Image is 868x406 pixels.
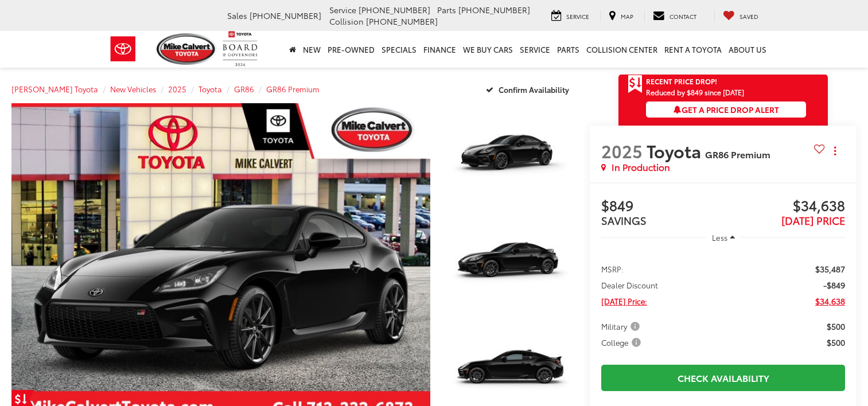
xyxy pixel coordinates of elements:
span: [PHONE_NUMBER] [359,4,430,15]
span: Get Price Drop Alert [628,75,643,94]
span: $34,638 [723,198,845,215]
span: [PHONE_NUMBER] [366,15,438,27]
a: Contact [644,10,705,22]
a: About Us [725,31,770,68]
a: Map [600,10,642,22]
a: Service [516,31,554,68]
img: 2025 Toyota GR86 GR86 Premium [441,210,579,314]
button: Less [706,227,741,248]
span: Toyota [647,138,705,163]
span: [PHONE_NUMBER] [458,4,530,15]
span: Collision [329,15,364,27]
button: College [601,337,645,348]
span: Get a Price Drop Alert [674,104,779,115]
a: Home [286,31,299,68]
a: New Vehicles [110,84,156,94]
a: Toyota [198,84,222,94]
a: Finance [420,31,460,68]
a: Expand Photo 1 [443,103,578,205]
span: dropdown dots [834,146,836,155]
span: $500 [827,321,845,332]
a: Get Price Drop Alert Recent Price Drop! [618,75,828,88]
button: Confirm Availability [480,79,579,99]
img: Mike Calvert Toyota [157,33,217,65]
span: [PHONE_NUMBER] [250,10,321,21]
a: Rent a Toyota [661,31,725,68]
span: Less [712,232,727,243]
a: Specials [378,31,420,68]
span: [DATE] PRICE [781,213,845,228]
button: Actions [825,140,845,161]
span: Confirm Availability [499,84,569,95]
span: $500 [827,337,845,348]
a: GR86 [234,84,254,94]
a: Check Availability [601,365,845,391]
a: Pre-Owned [324,31,378,68]
button: Military [601,321,644,332]
span: $849 [601,198,723,215]
a: Collision Center [583,31,661,68]
a: [PERSON_NAME] Toyota [11,84,98,94]
span: Service [566,12,589,21]
span: College [601,337,643,348]
img: Toyota [102,30,145,68]
span: [DATE] Price: [601,295,647,307]
span: Recent Price Drop! [646,76,717,86]
span: GR86 Premium [705,147,770,161]
span: $35,487 [815,263,845,275]
a: GR86 Premium [266,84,320,94]
a: My Saved Vehicles [714,10,767,22]
span: Reduced by $849 since [DATE] [646,88,806,96]
span: 2025 [601,138,643,163]
span: MSRP: [601,263,624,275]
a: Service [543,10,598,22]
span: In Production [612,161,670,174]
span: Map [621,12,633,21]
span: Contact [670,12,696,21]
span: Parts [437,4,456,15]
span: -$849 [823,279,845,291]
span: Dealer Discount [601,279,658,291]
span: Service [329,4,356,15]
a: WE BUY CARS [460,31,516,68]
span: SAVINGS [601,213,647,228]
a: 2025 [168,84,186,94]
img: 2025 Toyota GR86 GR86 Premium [441,102,579,206]
span: $34,638 [815,295,845,307]
span: Saved [739,12,758,21]
a: Expand Photo 2 [443,211,578,313]
a: Parts [554,31,583,68]
span: Military [601,321,642,332]
span: Sales [227,10,247,21]
a: New [299,31,324,68]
